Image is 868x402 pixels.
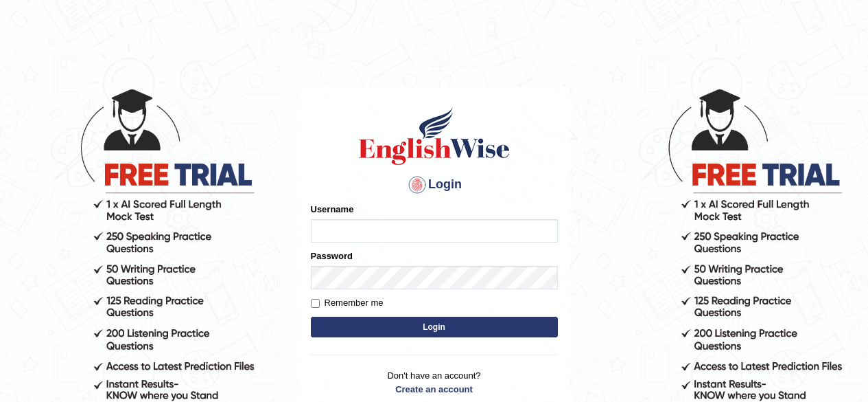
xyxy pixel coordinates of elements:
[311,317,558,337] button: Login
[311,203,354,216] label: Username
[311,174,558,196] h4: Login
[311,296,384,310] label: Remember me
[311,249,353,263] label: Password
[311,299,320,308] input: Remember me
[356,105,513,167] img: Logo of English Wise sign in for intelligent practice with AI
[311,383,558,396] a: Create an account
